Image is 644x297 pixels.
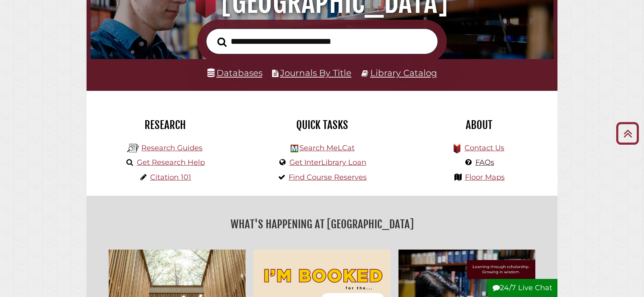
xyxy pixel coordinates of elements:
[217,37,227,47] i: Search
[299,143,355,152] a: Search MeLCat
[207,68,262,78] a: Databases
[407,118,551,132] h2: About
[613,127,642,140] a: Back to Top
[289,173,367,182] a: Find Course Reserves
[370,68,437,78] a: Library Catalog
[213,35,231,49] button: Search
[93,215,551,234] h2: What's Happening at [GEOGRAPHIC_DATA]
[150,173,191,182] a: Citation 101
[289,158,366,167] a: Get InterLibrary Loan
[280,68,351,78] a: Journals By Title
[250,118,394,132] h2: Quick Tasks
[475,158,494,167] a: FAQs
[141,143,202,152] a: Research Guides
[127,142,139,154] img: Hekman Library Logo
[465,173,505,182] a: Floor Maps
[93,118,237,132] h2: Research
[464,143,504,152] a: Contact Us
[137,158,205,167] a: Get Research Help
[291,145,298,152] img: Hekman Library Logo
